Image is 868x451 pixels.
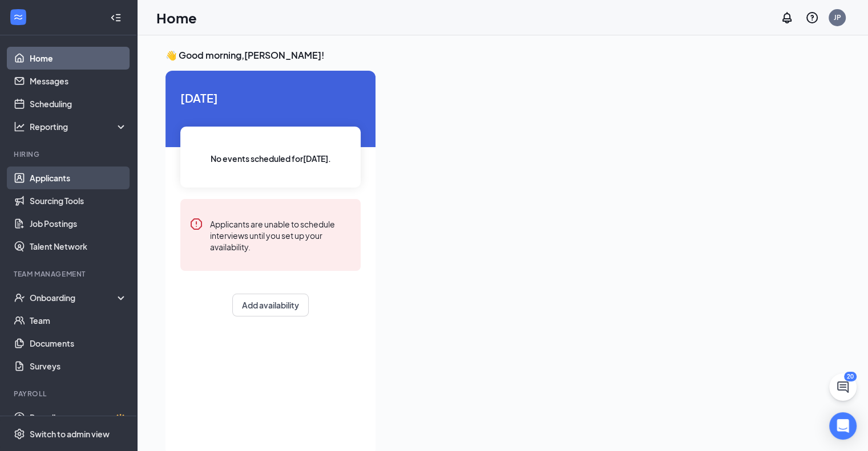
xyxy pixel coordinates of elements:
a: Job Postings [30,212,127,235]
a: Talent Network [30,235,127,258]
div: Payroll [14,389,125,399]
a: PayrollCrown [30,406,127,429]
div: 20 [844,372,857,381]
h1: Home [156,8,197,27]
div: Hiring [14,149,125,159]
a: Home [30,47,127,70]
svg: QuestionInfo [805,11,819,25]
h3: 👋 Good morning, [PERSON_NAME] ! [165,49,839,62]
svg: Collapse [110,12,122,23]
div: Applicants are unable to schedule interviews until you set up your availability. [210,217,352,253]
svg: WorkstreamLogo [13,11,24,23]
div: Switch to admin view [30,428,110,440]
a: Sourcing Tools [30,189,127,212]
div: Reporting [30,121,128,132]
a: Documents [30,332,127,355]
svg: Analysis [14,121,25,132]
div: Onboarding [30,292,118,303]
div: Team Management [14,269,125,279]
a: Messages [30,70,127,92]
div: JP [834,13,841,22]
button: ChatActive [829,373,857,401]
a: Team [30,309,127,332]
a: Scheduling [30,92,127,115]
a: Surveys [30,355,127,377]
div: Open Intercom Messenger [829,412,857,440]
span: No events scheduled for [DATE] . [211,152,331,165]
span: [DATE] [180,89,361,107]
svg: UserCheck [14,292,25,303]
svg: ChatActive [836,380,850,394]
button: Add availability [232,294,309,316]
a: Applicants [30,166,127,189]
svg: Notifications [780,11,794,25]
svg: Error [189,217,203,231]
svg: Settings [14,428,25,440]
